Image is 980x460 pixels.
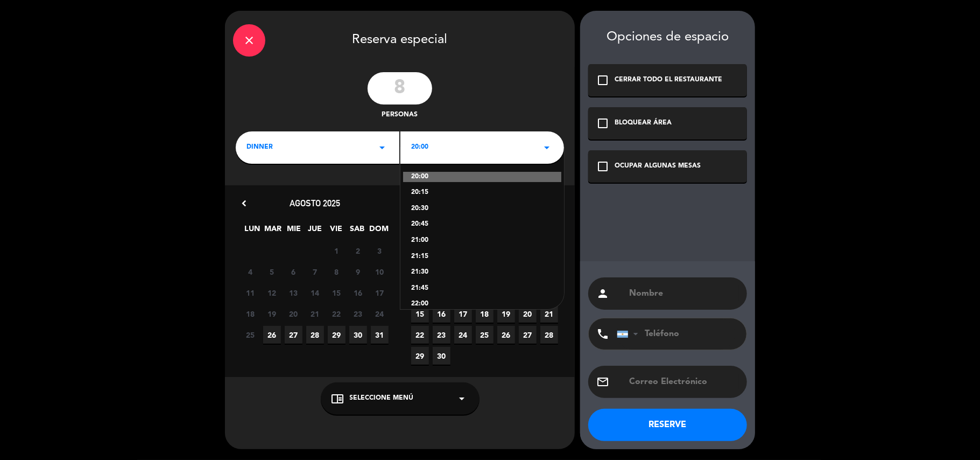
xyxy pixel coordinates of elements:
span: LUN [243,222,261,240]
i: phone [596,327,609,340]
div: Reserva especial [225,11,575,67]
span: 30 [433,347,450,365]
div: 20:45 [411,219,553,230]
input: 0 [368,72,432,104]
span: 28 [540,326,558,344]
span: 21 [540,305,558,323]
span: 1 [328,242,346,260]
span: 12 [263,284,281,302]
div: 20:15 [411,187,553,198]
span: VIE [327,222,345,240]
i: arrow_drop_down [540,141,553,154]
i: arrow_drop_down [456,392,469,405]
span: 23 [433,326,450,344]
div: 20:30 [411,204,553,214]
span: 29 [411,347,429,365]
span: 7 [306,263,324,281]
span: 27 [519,326,537,344]
span: 30 [349,326,367,344]
i: email [596,375,609,388]
div: Argentina: +54 [617,319,642,349]
span: 15 [411,305,429,323]
div: OCUPAR ALGUNAS MESAS [615,161,701,172]
span: 24 [371,305,389,323]
span: dinner [246,142,273,153]
input: Teléfono [617,318,735,350]
span: 21 [306,305,324,323]
span: DOM [369,222,387,240]
span: MIE [285,222,303,240]
i: arrow_drop_down [376,141,389,154]
span: 3 [371,242,389,260]
span: 18 [476,305,493,323]
input: Correo Electrónico [628,374,739,389]
span: 19 [263,305,281,323]
span: 31 [371,326,389,344]
span: 28 [306,326,324,344]
span: 2 [349,242,367,260]
span: MAR [264,222,282,240]
i: check_box_outline_blank [596,74,609,87]
span: 8 [328,263,346,281]
i: check_box_outline_blank [596,117,609,130]
span: 14 [306,284,324,302]
span: 15 [328,284,346,302]
span: SAB [348,222,366,240]
div: 21:15 [411,252,553,262]
span: 10 [371,263,389,281]
span: 22 [411,326,429,344]
span: 22 [328,305,346,323]
span: 24 [454,326,472,344]
span: 27 [285,326,302,344]
span: 16 [433,305,450,323]
i: chevron_left [238,198,250,209]
span: 29 [328,326,346,344]
div: BLOQUEAR ÁREA [615,118,672,129]
i: chrome_reader_mode [332,392,344,405]
span: 4 [242,263,259,281]
span: agosto 2025 [290,198,341,208]
i: check_box_outline_blank [596,160,609,173]
span: 18 [242,305,259,323]
span: 17 [454,305,472,323]
span: 19 [497,305,515,323]
input: Nombre [628,286,739,301]
span: 11 [242,284,259,302]
span: 6 [285,263,302,281]
span: JUE [306,222,324,240]
div: Opciones de espacio [588,30,747,45]
div: 21:45 [411,283,553,294]
span: 9 [349,263,367,281]
span: Seleccione Menú [350,393,414,404]
span: 16 [349,284,367,302]
span: 20 [285,305,302,323]
span: 5 [263,263,281,281]
span: 20:00 [411,142,428,153]
div: CERRAR TODO EL RESTAURANTE [615,75,722,86]
button: RESERVE [588,409,747,441]
div: 22:00 [411,299,553,310]
span: 25 [476,326,493,344]
span: 17 [371,284,389,302]
span: 26 [497,326,515,344]
i: person [596,287,609,300]
span: 26 [263,326,281,344]
div: 21:00 [411,235,553,246]
span: 13 [285,284,302,302]
div: 20:00 [403,172,561,183]
i: close [243,34,256,47]
span: 23 [349,305,367,323]
span: 20 [519,305,537,323]
div: 21:30 [411,267,553,278]
span: 25 [242,326,259,344]
span: personas [382,110,418,121]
